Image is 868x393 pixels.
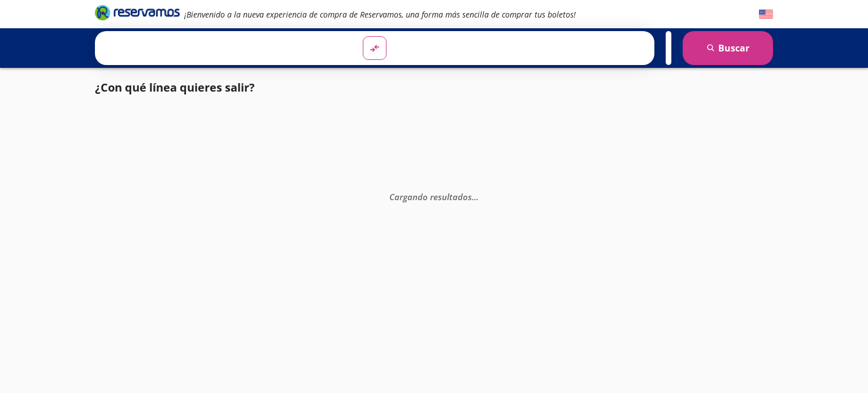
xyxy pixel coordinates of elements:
span: . [472,191,474,202]
i: Brand Logo [95,4,180,21]
button: Buscar [683,31,773,65]
em: ¡Bienvenido a la nueva experiencia de compra de Reservamos, una forma más sencilla de comprar tus... [184,9,576,20]
button: English [759,7,773,21]
span: . [476,191,479,202]
span: . [474,191,476,202]
p: ¿Con qué línea quieres salir? [95,79,255,96]
em: Cargando resultados [389,191,479,202]
a: Brand Logo [95,4,180,24]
